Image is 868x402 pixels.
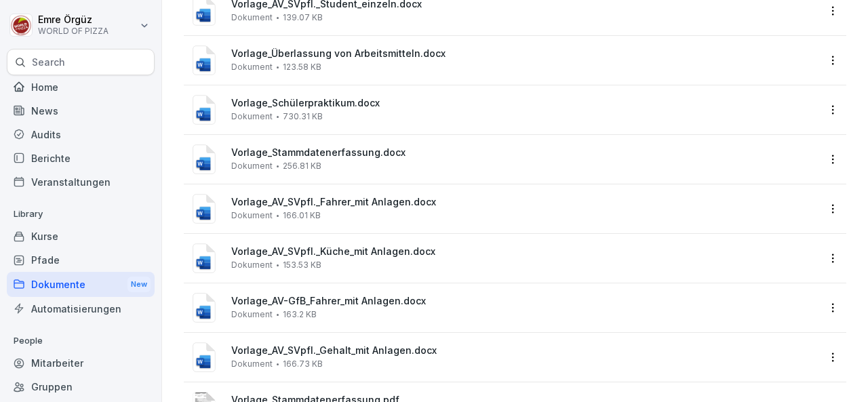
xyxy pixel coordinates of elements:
span: 166.01 KB [283,211,321,220]
p: Emre Örgüz [38,14,108,26]
span: Vorlage_Stammdatenerfassung.docx [231,147,818,159]
a: Mitarbeiter [7,351,155,375]
span: Vorlage_AV_SVpfl._Fahrer_mit Anlagen.docx [231,197,818,208]
a: DokumenteNew [7,272,155,297]
span: 166.73 KB [283,359,323,369]
span: Dokument [231,62,273,72]
a: Home [7,75,155,99]
a: Automatisierungen [7,297,155,321]
span: Dokument [231,211,273,220]
span: Dokument [231,260,273,270]
a: Berichte [7,146,155,170]
p: People [7,330,155,352]
p: Library [7,203,155,225]
span: Dokument [231,112,273,121]
span: Dokument [231,13,273,22]
span: Dokument [231,161,273,171]
a: Veranstaltungen [7,170,155,194]
span: Vorlage_Schülerpraktikum.docx [231,98,818,109]
span: Vorlage_AV_SVpfl._Gehalt_mit Anlagen.docx [231,345,818,357]
span: 163.2 KB [283,310,317,319]
span: Vorlage_AV_SVpfl._Küche_mit Anlagen.docx [231,246,818,258]
span: 153.53 KB [283,260,321,270]
span: 256.81 KB [283,161,321,171]
p: WORLD OF PIZZA [38,26,108,36]
a: News [7,99,155,123]
div: Dokumente [7,272,155,297]
span: Vorlage_Überlassung von Arbeitsmitteln.docx [231,48,818,60]
a: Gruppen [7,375,155,399]
span: Dokument [231,310,273,319]
div: New [127,277,151,292]
span: 123.58 KB [283,62,321,72]
a: Kurse [7,224,155,248]
p: Search [32,56,65,69]
a: Audits [7,123,155,146]
span: 730.31 KB [283,112,323,121]
a: Pfade [7,248,155,272]
span: Dokument [231,359,273,369]
span: Vorlage_AV-GfB_Fahrer_mit Anlagen.docx [231,296,818,307]
span: 139.07 KB [283,13,323,22]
